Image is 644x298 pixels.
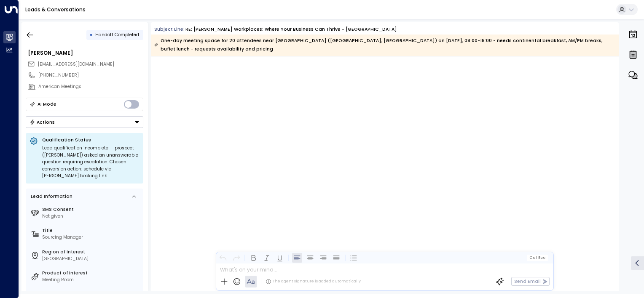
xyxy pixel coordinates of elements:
[28,49,143,57] div: [PERSON_NAME]
[38,72,143,79] div: [PHONE_NUMBER]
[529,255,545,260] span: Cc Bcc
[30,119,55,125] div: Actions
[90,29,93,40] div: •
[42,249,141,255] label: Region of Interest
[218,253,228,263] button: Undo
[26,116,143,128] button: Actions
[154,26,185,32] span: Subject Line:
[42,145,140,180] div: Lead qualification incomplete — prospect ([PERSON_NAME]) asked an unanswerable question requiring...
[266,279,361,285] div: The agent signature is added automatically
[25,6,86,13] a: Leads & Conversations
[38,83,143,90] div: American Meetings
[42,234,141,241] div: Sourcing Manager
[42,137,140,143] p: Qualification Status
[536,255,537,260] span: |
[38,61,114,67] span: [EMAIL_ADDRESS][DOMAIN_NAME]
[38,61,114,68] span: kmassey@americanmeetings.com
[42,206,141,213] label: SMS Consent
[95,32,139,38] span: Handoff Completed
[42,255,141,262] div: [GEOGRAPHIC_DATA]
[231,253,241,263] button: Redo
[42,270,141,277] label: Product of Interest
[26,116,143,128] div: Button group with a nested menu
[527,255,548,261] button: Cc|Bcc
[42,277,141,283] div: Meeting Room
[29,193,72,200] div: Lead Information
[42,213,141,220] div: Not given
[38,100,56,109] div: AI Mode
[154,37,615,53] div: One-day meeting space for 20 attendees near [GEOGRAPHIC_DATA] ([GEOGRAPHIC_DATA], [GEOGRAPHIC_DAT...
[185,26,397,33] div: RE: [PERSON_NAME] Workplaces: Where Your Business Can Thrive - [GEOGRAPHIC_DATA]
[42,227,141,234] label: Title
